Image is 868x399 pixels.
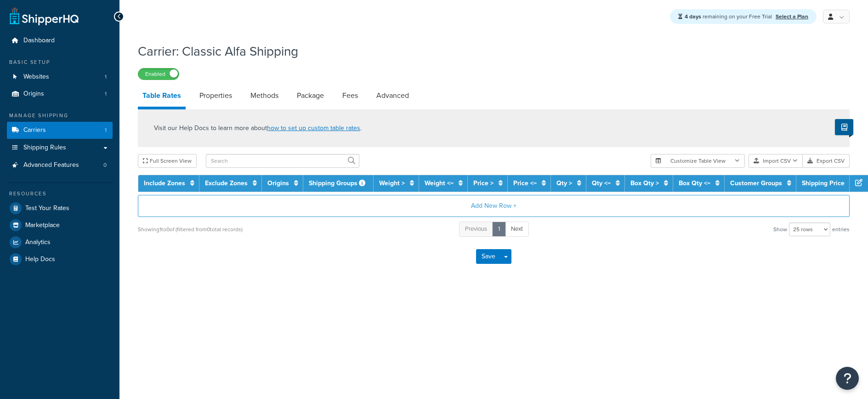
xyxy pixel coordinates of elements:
span: Marketplace [25,222,60,229]
a: Help Docs [7,251,113,268]
span: Previous [465,224,487,233]
a: how to set up custom table rates [267,123,360,133]
li: Carriers [7,122,113,139]
div: Showing 1 to 0 of (filtered from 0 total records) [138,223,243,236]
span: entries [832,223,850,236]
a: Package [292,85,329,107]
span: Shipping Rules [23,144,66,152]
button: Add New Row + [138,195,850,217]
a: Origins [267,178,289,188]
strong: 4 days [685,12,701,21]
span: Show [773,223,787,236]
a: Dashboard [7,32,113,49]
button: Open Resource Center [836,367,859,390]
input: Search [206,154,359,168]
span: Carriers [23,126,46,134]
span: Dashboard [23,37,55,45]
p: Visit our Help Docs to learn more about . [154,123,362,133]
span: 1 [105,126,107,134]
a: Origins1 [7,85,113,103]
h1: Carrier: Classic Alfa Shipping [138,42,838,60]
span: Next [511,224,523,233]
a: Weight > [379,178,405,188]
li: Websites [7,68,113,85]
a: Advanced Features0 [7,157,113,174]
a: Properties [195,85,237,107]
a: Box Qty <= [679,178,710,188]
a: Shipping Price [802,178,845,188]
a: Test Your Rates [7,200,113,217]
span: Origins [23,90,44,98]
span: Websites [23,73,49,81]
button: Export CSV [803,154,850,168]
a: Advanced [372,85,414,107]
span: remaining on your Free Trial [685,12,773,21]
a: Analytics [7,234,113,251]
a: Table Rates [138,85,186,109]
span: Help Docs [25,256,55,263]
th: Shipping Groups [303,175,374,192]
li: Advanced Features [7,157,113,174]
span: 0 [103,161,107,169]
button: Show Help Docs [835,119,853,135]
a: 1 [492,222,506,237]
div: Resources [7,190,113,198]
a: Shipping Rules [7,139,113,156]
a: Box Qty > [630,178,659,188]
div: Basic Setup [7,58,113,66]
a: Select a Plan [776,12,808,21]
a: Customer Groups [730,178,782,188]
a: Price <= [513,178,537,188]
a: Websites1 [7,68,113,85]
button: Save [476,249,501,264]
button: Customize Table View [651,154,745,168]
button: Import CSV [749,154,803,168]
a: Next [505,222,529,237]
a: Include Zones [144,178,185,188]
a: Qty <= [592,178,611,188]
span: 1 [105,90,107,98]
a: Marketplace [7,217,113,234]
a: Qty > [556,178,572,188]
span: Advanced Features [23,161,79,169]
span: Test Your Rates [25,205,69,212]
a: Fees [338,85,363,107]
a: Previous [459,222,493,237]
button: Full Screen View [138,154,197,168]
a: Price > [473,178,494,188]
li: Origins [7,85,113,103]
label: Enabled [138,68,179,80]
a: Methods [246,85,283,107]
a: Exclude Zones [205,178,248,188]
span: Analytics [25,239,51,246]
a: Carriers1 [7,122,113,139]
a: Weight <= [425,178,454,188]
span: 1 [105,73,107,81]
div: Manage Shipping [7,112,113,120]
